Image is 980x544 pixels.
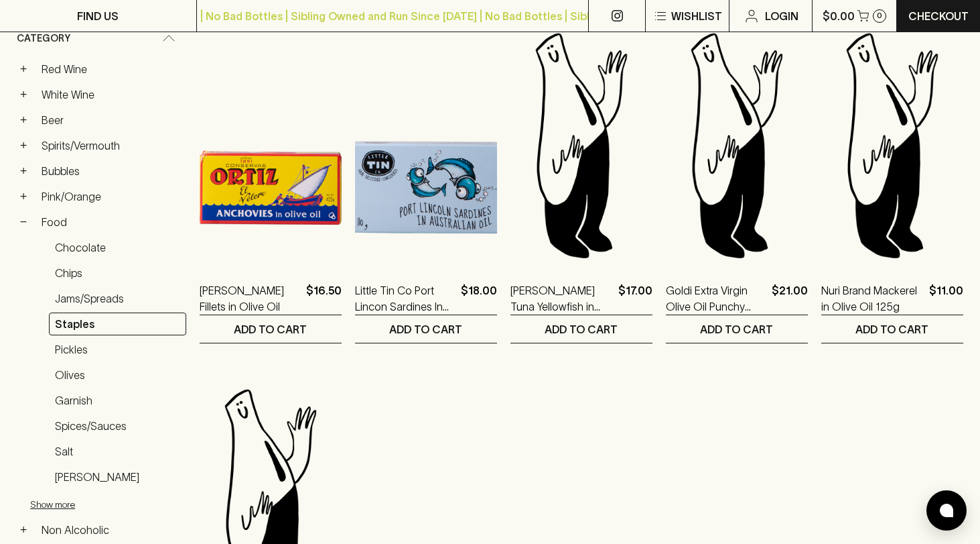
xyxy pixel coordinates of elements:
[49,466,186,488] a: [PERSON_NAME]
[200,282,301,315] a: [PERSON_NAME] Fillets in Olive Oil
[36,58,186,80] a: Red Wine
[49,313,186,335] a: Staples
[510,315,652,343] button: ADD TO CART
[306,282,342,315] p: $16.50
[618,282,652,315] p: $17.00
[49,440,186,463] a: Salt
[855,321,928,337] p: ADD TO CART
[49,389,186,412] a: Garnish
[36,519,186,541] a: Non Alcoholic
[461,282,497,315] p: $18.00
[389,321,462,337] p: ADD TO CART
[77,8,119,24] p: FIND US
[17,19,186,58] div: Category
[30,491,206,519] button: Show more
[908,8,969,24] p: Checkout
[36,185,186,208] a: Pink/Orange
[36,160,186,182] a: Bubbles
[17,113,30,127] button: +
[355,28,497,262] img: Little Tin Co Port Lincon Sardines In Australian Olive Oil
[666,28,808,262] img: Blackhearts & Sparrows Man
[772,282,808,315] p: $21.00
[821,282,924,315] a: Nuri Brand Mackerel in Olive Oil 125g
[36,109,186,131] a: Beer
[17,88,30,101] button: +
[200,28,342,262] img: Ortiz Anchovy Fillets in Olive Oil
[940,504,953,517] img: bubble-icon
[821,315,963,343] button: ADD TO CART
[49,415,186,437] a: Spices/Sauces
[49,287,186,310] a: Jams/Spreads
[823,8,855,24] p: $0.00
[765,8,798,24] p: Login
[36,83,186,106] a: White Wine
[17,164,30,178] button: +
[17,190,30,203] button: +
[666,282,766,315] a: Goldi Extra Virgin Olive Oil Punchy 500ml
[17,62,30,76] button: +
[666,315,808,343] button: ADD TO CART
[355,315,497,343] button: ADD TO CART
[36,134,186,157] a: Spirits/Vermouth
[49,364,186,386] a: Olives
[545,321,618,337] p: ADD TO CART
[821,28,963,262] img: Blackhearts & Sparrows Man
[49,262,186,284] a: Chips
[700,321,773,337] p: ADD TO CART
[36,211,186,233] a: Food
[510,282,613,315] a: [PERSON_NAME] Tuna Yellowfish in Olive 220g (JAR)
[49,236,186,259] a: Chocolate
[17,523,30,537] button: +
[17,30,70,47] span: Category
[877,12,882,19] p: 0
[200,315,342,343] button: ADD TO CART
[17,139,30,152] button: +
[17,215,30,229] button: −
[49,338,186,361] a: Pickles
[929,282,963,315] p: $11.00
[234,321,307,337] p: ADD TO CART
[355,282,456,315] a: Little Tin Co Port Lincon Sardines In Australian Olive Oil
[671,8,722,24] p: Wishlist
[510,28,652,262] img: Blackhearts & Sparrows Man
